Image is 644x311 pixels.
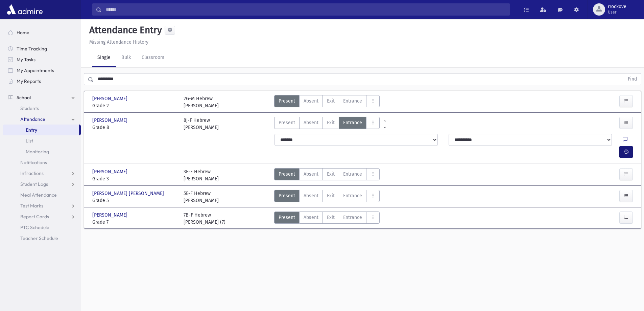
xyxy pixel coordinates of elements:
span: Grade 2 [92,102,177,109]
span: Present [279,192,295,199]
span: Entrance [343,171,362,178]
span: Grade 7 [92,219,177,226]
span: Attendance [20,116,45,122]
u: Missing Attendance History [89,39,148,45]
span: Grade 5 [92,197,177,204]
div: 3F-F Hebrew [PERSON_NAME] [184,168,219,182]
a: List [3,135,81,146]
span: Absent [304,214,318,221]
span: Teacher Schedule [20,235,58,241]
div: AttTypes [274,168,380,182]
span: User [608,9,626,15]
span: [PERSON_NAME] [92,168,129,175]
span: Present [279,97,295,105]
span: School [17,94,31,101]
a: Meal Attendance [3,190,81,200]
span: Notifications [20,159,47,165]
img: AdmirePro [5,3,44,16]
span: Exit [327,97,335,105]
a: Students [3,103,81,114]
span: Home [17,29,29,36]
span: [PERSON_NAME] [PERSON_NAME] [92,190,165,197]
span: Time Tracking [17,46,47,52]
a: Bulk [116,48,136,67]
a: My Appointments [3,65,81,76]
div: 2G-M Hebrew [PERSON_NAME] [184,95,219,109]
span: Infractions [20,170,44,176]
span: Present [279,214,295,221]
span: Exit [327,119,335,126]
span: Present [279,119,295,126]
span: Test Marks [20,203,43,209]
a: My Tasks [3,54,81,65]
div: AttTypes [274,212,380,226]
span: Grade 8 [92,124,177,131]
a: Student Logs [3,179,81,190]
span: PTC Schedule [20,224,49,230]
span: Entrance [343,192,362,199]
span: Students [20,105,39,111]
a: Notifications [3,157,81,168]
span: Entry [26,127,37,133]
span: [PERSON_NAME] [92,212,129,219]
span: Absent [304,171,318,178]
span: Absent [304,97,318,105]
div: AttTypes [274,117,380,131]
div: AttTypes [274,95,380,109]
span: Entrance [343,214,362,221]
div: AttTypes [274,190,380,204]
a: Classroom [136,48,170,67]
a: Teacher Schedule [3,233,81,244]
span: My Tasks [17,57,35,63]
a: Entry [3,125,79,135]
h5: Attendance Entry [87,24,162,36]
button: Find [624,73,641,85]
a: Time Tracking [3,43,81,54]
span: rrockove [608,4,626,9]
span: Exit [327,214,335,221]
input: Search [102,3,510,16]
a: Home [3,27,81,38]
span: [PERSON_NAME] [92,117,129,124]
span: Present [279,171,295,178]
span: Entrance [343,97,362,105]
a: Monitoring [3,146,81,157]
a: Test Marks [3,200,81,211]
span: Exit [327,171,335,178]
div: 5E-F Hebrew [PERSON_NAME] [184,190,219,204]
a: Infractions [3,168,81,179]
span: My Reports [17,78,41,84]
a: Missing Attendance History [87,39,148,45]
span: Student Logs [20,181,48,187]
span: Report Cards [20,214,49,220]
span: Exit [327,192,335,199]
span: Grade 3 [92,175,177,182]
a: Attendance [3,114,81,125]
span: List [26,138,33,144]
span: Monitoring [26,149,49,155]
span: Meal Attendance [20,192,57,198]
span: [PERSON_NAME] [92,95,129,102]
div: 8J-F Hebrew [PERSON_NAME] [184,117,219,131]
a: Report Cards [3,211,81,222]
a: PTC Schedule [3,222,81,233]
span: Absent [304,192,318,199]
span: My Appointments [17,67,54,73]
a: School [3,92,81,103]
div: 7B-F Hebrew [PERSON_NAME] (7) [184,212,225,226]
a: Single [92,48,116,67]
span: Entrance [343,119,362,126]
a: My Reports [3,76,81,87]
span: Absent [304,119,318,126]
